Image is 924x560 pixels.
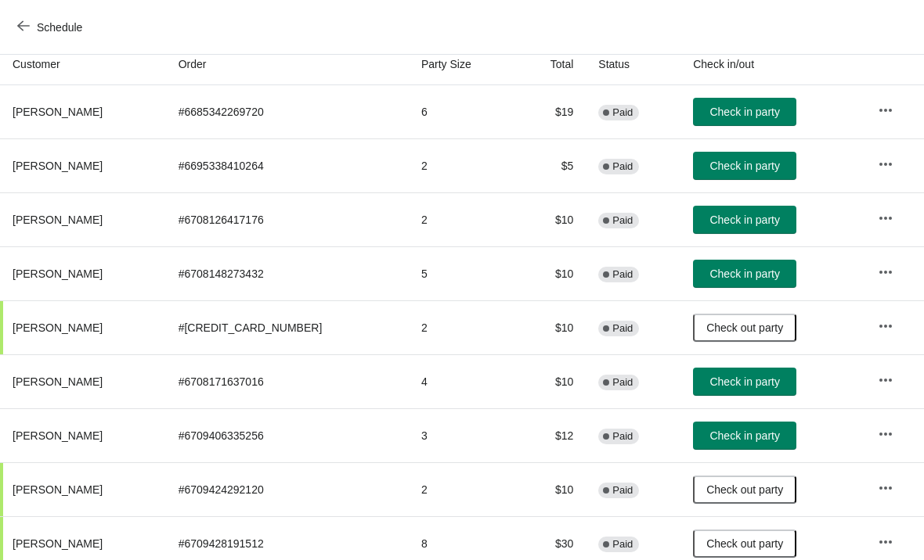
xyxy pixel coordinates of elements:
[517,85,587,138] td: $19
[709,106,779,118] span: Check in party
[612,106,633,119] span: Paid
[166,44,409,85] th: Order
[409,44,517,85] th: Party Size
[612,538,633,551] span: Paid
[706,483,783,496] span: Check out party
[166,246,409,300] td: # 6708148273432
[8,13,95,41] button: Schedule
[517,138,587,192] td: $5
[517,44,587,85] th: Total
[693,476,796,504] button: Check out party
[693,314,796,342] button: Check out party
[409,408,517,462] td: 3
[517,408,587,462] td: $12
[166,192,409,246] td: # 6708126417176
[13,429,103,442] span: [PERSON_NAME]
[409,85,517,138] td: 6
[13,160,103,172] span: [PERSON_NAME]
[517,192,587,246] td: $10
[706,321,783,334] span: Check out party
[166,354,409,408] td: # 6708171637016
[409,354,517,408] td: 4
[13,267,103,280] span: [PERSON_NAME]
[693,152,796,180] button: Check in party
[517,354,587,408] td: $10
[693,260,796,288] button: Check in party
[693,529,796,558] button: Check out party
[706,537,783,550] span: Check out party
[13,106,103,118] span: [PERSON_NAME]
[409,246,517,300] td: 5
[13,483,103,496] span: [PERSON_NAME]
[612,322,633,335] span: Paid
[612,268,633,281] span: Paid
[612,430,633,443] span: Paid
[37,21,82,34] span: Schedule
[693,206,796,234] button: Check in party
[517,300,587,354] td: $10
[166,85,409,138] td: # 6685342269720
[409,138,517,192] td: 2
[166,408,409,462] td: # 6709406335256
[166,300,409,354] td: # [CREDIT_CARD_NUMBER]
[13,537,103,550] span: [PERSON_NAME]
[166,462,409,516] td: # 6709424292120
[517,462,587,516] td: $10
[709,214,779,226] span: Check in party
[13,321,103,334] span: [PERSON_NAME]
[166,138,409,192] td: # 6695338410264
[586,44,680,85] th: Status
[693,422,796,450] button: Check in party
[693,98,796,126] button: Check in party
[709,160,779,172] span: Check in party
[612,160,633,173] span: Paid
[409,192,517,246] td: 2
[612,214,633,227] span: Paid
[13,375,103,388] span: [PERSON_NAME]
[517,246,587,300] td: $10
[693,368,796,396] button: Check in party
[612,484,633,497] span: Paid
[709,375,779,388] span: Check in party
[680,44,865,85] th: Check in/out
[709,429,779,442] span: Check in party
[409,300,517,354] td: 2
[409,462,517,516] td: 2
[709,267,779,280] span: Check in party
[13,214,103,226] span: [PERSON_NAME]
[612,376,633,389] span: Paid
